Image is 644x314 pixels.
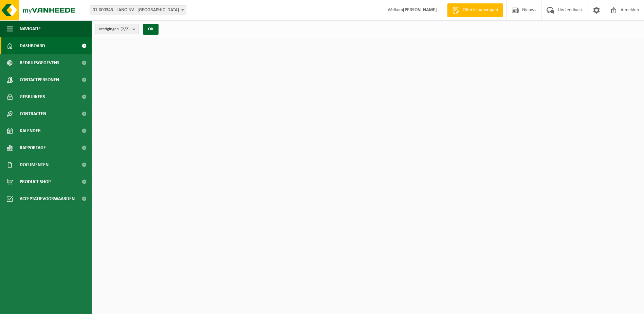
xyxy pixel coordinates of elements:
[20,105,46,122] span: Contracten
[403,7,437,13] strong: [PERSON_NAME]
[20,156,49,173] span: Documenten
[461,7,500,14] span: Offerte aanvragen
[143,24,159,35] button: OK
[20,37,45,54] span: Dashboard
[20,122,41,139] span: Kalender
[20,71,59,88] span: Contactpersonen
[20,54,59,71] span: Bedrijfsgegevens
[20,173,51,190] span: Product Shop
[121,27,130,31] count: (2/2)
[90,5,186,15] span: 01-000343 - LANO NV - HARELBEKE
[90,5,186,15] span: 01-000343 - LANO NV - HARELBEKE
[99,24,130,34] span: Vestigingen
[20,88,45,105] span: Gebruikers
[20,139,46,156] span: Rapportage
[447,3,503,17] a: Offerte aanvragen
[20,190,75,207] span: Acceptatievoorwaarden
[20,20,41,37] span: Navigatie
[95,24,139,34] button: Vestigingen(2/2)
